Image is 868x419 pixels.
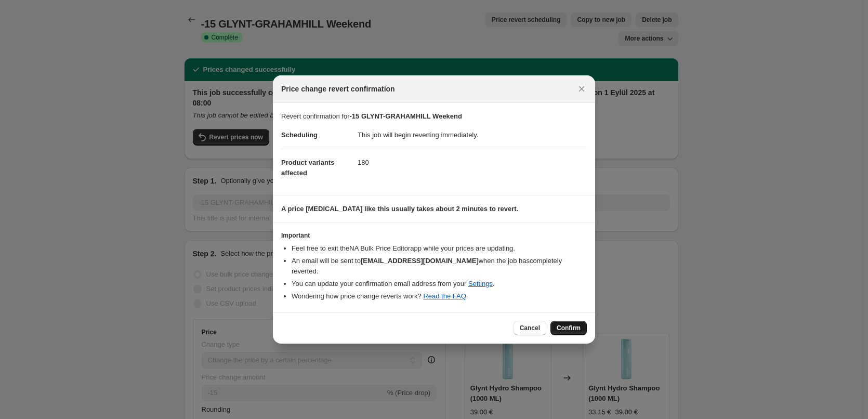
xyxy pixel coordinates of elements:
[281,205,518,213] b: A price [MEDICAL_DATA] like this usually takes about 2 minutes to revert.
[361,257,479,265] b: [EMAIL_ADDRESS][DOMAIN_NAME]
[292,256,587,277] li: An email will be sent to when the job has completely reverted .
[520,324,540,332] span: Cancel
[468,280,493,287] a: Settings
[292,291,587,302] li: Wondering how price change reverts work? .
[281,159,335,177] span: Product variants affected
[574,82,589,96] button: Close
[514,321,546,335] button: Cancel
[281,231,587,240] h3: Important
[281,111,587,122] p: Revert confirmation for
[281,84,395,94] span: Price change revert confirmation
[350,112,462,120] b: -15 GLYNT-GRAHAMHILL Weekend
[292,243,587,254] li: Feel free to exit the NA Bulk Price Editor app while your prices are updating.
[292,279,587,289] li: You can update your confirmation email address from your .
[281,131,318,139] span: Scheduling
[557,324,581,332] span: Confirm
[423,292,466,300] a: Read the FAQ
[550,321,587,335] button: Confirm
[358,149,587,176] dd: 180
[358,122,587,149] dd: This job will begin reverting immediately.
